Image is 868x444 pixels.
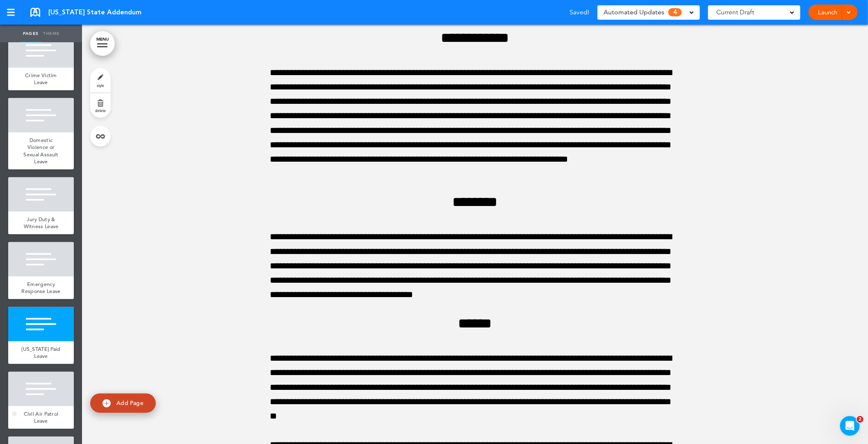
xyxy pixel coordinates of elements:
[8,68,74,90] a: Crime Victim Leave
[857,416,863,423] span: 2
[24,216,59,230] span: Jury Duty & Witness Leave
[8,341,74,364] a: [US_STATE] Paid Leave
[570,9,589,16] span: Saved!
[25,72,57,86] span: Crime Victim Leave
[8,277,74,299] a: Emergency Response Leave
[41,25,62,43] a: Theme
[815,5,841,20] a: Launch
[23,137,58,165] span: Domestic Violence or Sexual Assault Leave
[840,416,860,436] iframe: Intercom live chat
[90,394,156,413] a: Add Page
[21,281,60,295] span: Emergency Response Leave
[90,68,111,93] a: style
[103,399,111,407] img: add.svg
[24,410,59,425] span: Civil Air Patrol Leave
[8,133,74,169] a: Domestic Violence or Sexual Assault Leave
[668,8,682,16] span: 4
[716,7,754,18] span: Current Draft
[8,406,74,429] a: Civil Air Patrol Leave
[604,7,664,18] span: Automated Updates
[90,31,115,56] a: MENU
[95,108,106,113] span: delete
[90,93,111,118] a: delete
[48,8,141,17] span: [US_STATE] State Addendum
[97,83,104,88] span: style
[116,399,144,407] span: Add Page
[8,212,74,234] a: Jury Duty & Witness Leave
[21,25,41,43] a: Pages
[21,346,61,360] span: [US_STATE] Paid Leave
